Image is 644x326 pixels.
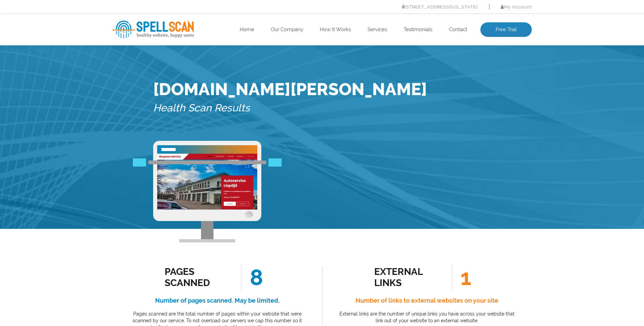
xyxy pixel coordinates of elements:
[241,264,263,290] span: 8
[165,266,226,288] div: Pages Scanned
[157,154,257,210] img: Free Website Analysis
[452,264,471,290] span: 1
[153,99,427,117] h5: Health Scan Results
[153,79,427,99] h1: [DOMAIN_NAME][PERSON_NAME]
[128,295,307,306] h4: Number of pages scanned. May be limited.
[374,266,435,288] div: external links
[153,141,261,242] img: Free Webiste Analysis
[133,159,282,167] img: Free Webiste Analysis
[337,311,517,324] p: External links are the number of unique links you have across your website that link out of your ...
[337,295,517,306] h4: Number of links to external websites on your site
